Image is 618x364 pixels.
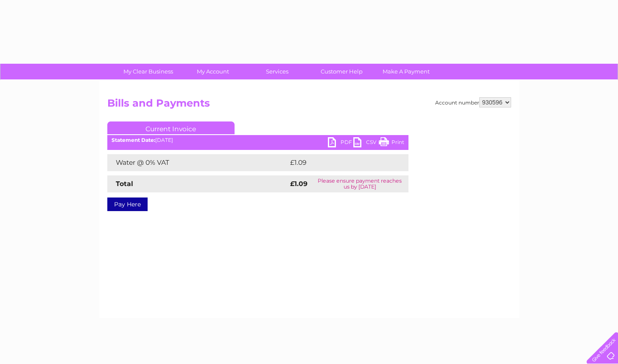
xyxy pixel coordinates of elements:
div: [DATE] [107,137,408,143]
strong: Total [116,180,133,188]
a: Customer Help [307,64,377,79]
strong: £1.09 [290,180,308,188]
a: Print [379,137,404,150]
td: Please ensure payment reaches us by [DATE] [311,175,408,192]
a: CSV [353,137,379,150]
h2: Bills and Payments [107,97,511,113]
td: £1.09 [288,154,388,171]
a: Pay Here [107,198,148,211]
b: Statement Date: [112,137,155,143]
td: Water @ 0% VAT [107,154,288,171]
a: PDF [328,137,353,150]
a: My Clear Business [113,64,183,79]
a: Current Invoice [107,121,235,134]
a: Make A Payment [371,64,441,79]
a: Services [242,64,312,79]
a: My Account [178,64,248,79]
div: Account number [435,97,511,107]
